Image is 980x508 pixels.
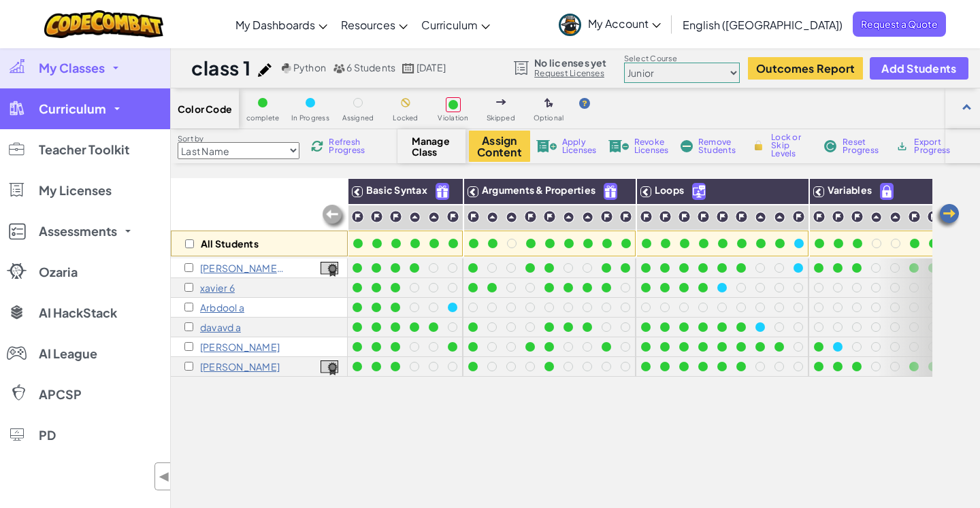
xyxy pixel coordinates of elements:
label: Sort by [178,133,299,144]
a: Curriculum [414,6,497,43]
img: IconChallengeLevel.svg [813,210,826,223]
span: Manage Class [412,135,452,157]
p: Arbdool a [200,302,244,313]
img: IconChallengeLevel.svg [716,210,729,223]
img: IconChallengeLevel.svg [697,210,710,223]
a: English ([GEOGRAPHIC_DATA]) [676,6,849,43]
a: View Course Completion Certificate [321,358,338,374]
p: Nathan A [200,341,280,352]
a: My Account [552,3,668,46]
img: IconFreeLevelv2.svg [436,184,448,199]
img: Arrow_Left_Inactive.png [321,203,348,231]
img: IconReset.svg [823,140,837,152]
img: IconPracticeLevel.svg [755,211,766,223]
img: python.png [282,63,292,73]
span: Export Progress [914,138,955,154]
a: Resources [334,6,414,43]
span: My Dashboards [235,18,315,32]
span: Basic Syntax [366,184,427,196]
img: IconOptionalLevel.svg [544,98,553,109]
span: Resources [341,18,395,32]
img: IconLock.svg [751,139,766,152]
span: Assessments [39,225,117,237]
img: IconSkippedLevel.svg [496,99,506,105]
span: [DATE] [416,61,446,73]
label: Select Course [624,53,740,64]
span: Assigned [342,114,374,122]
img: IconUnlockWithCall.svg [693,184,705,199]
img: IconPracticeLevel.svg [582,211,593,223]
img: avatar [559,14,581,36]
span: English ([GEOGRAPHIC_DATA]) [683,18,843,32]
img: IconChallengeLevel.svg [351,210,364,223]
img: IconLicenseApply.svg [536,140,557,152]
img: IconChallengeLevel.svg [389,210,402,223]
a: View Course Completion Certificate [321,260,338,275]
span: Apply Licenses [562,138,597,154]
span: Curriculum [39,103,106,115]
img: IconChallengeLevel.svg [600,210,613,223]
span: No licenses yet [534,57,606,68]
p: xavier 6 [200,282,235,293]
img: IconPracticeLevel.svg [774,211,785,223]
span: Optional [534,114,564,122]
img: IconFreeLevelv2.svg [604,184,617,199]
img: IconPracticeLevel.svg [889,211,901,223]
span: Ozaria [39,266,78,278]
img: certificate-icon.png [321,262,338,277]
img: IconChallengeLevel.svg [678,210,691,223]
span: Arguments & Properties [482,184,595,196]
span: AI HackStack [39,307,117,319]
h1: class 1 [191,55,251,81]
span: Lock or Skip Levels [771,133,811,158]
img: Arrow_Left.png [934,203,961,230]
img: IconChallengeLevel.svg [832,210,845,223]
span: Locked [393,114,418,122]
img: IconHint.svg [579,98,590,109]
a: Request Licenses [534,68,606,79]
img: IconChallengeLevel.svg [659,210,672,223]
span: Loops [655,184,684,196]
button: Assign Content [469,131,530,162]
span: Variables [828,184,872,196]
span: Violation [438,114,468,122]
img: IconChallengeLevel.svg [543,210,556,223]
img: CodeCombat logo [44,10,163,38]
a: My Dashboards [229,6,334,43]
img: IconChallengeLevel.svg [735,210,748,223]
img: IconPaidLevel.svg [881,184,893,199]
img: IconPracticeLevel.svg [563,211,574,223]
img: IconChallengeLevel.svg [927,210,940,223]
img: IconChallengeLevel.svg [467,210,480,223]
img: IconPracticeLevel.svg [428,211,440,223]
span: complete [246,114,280,122]
span: My Account [588,16,661,31]
img: iconPencil.svg [258,63,272,77]
a: Request a Quote [853,12,946,37]
img: certificate-icon.png [321,360,338,375]
img: IconReload.svg [308,137,326,155]
img: IconChallengeLevel.svg [851,210,864,223]
button: Outcomes Report [748,57,863,80]
img: IconArchive.svg [896,140,909,152]
img: IconChallengeLevel.svg [524,210,537,223]
img: IconLicenseRevoke.svg [608,140,629,152]
img: IconPracticeLevel.svg [487,211,498,223]
span: Add Students [881,63,956,74]
img: IconChallengeLevel.svg [370,210,383,223]
p: All Students [201,238,259,249]
span: Remove Students [698,138,739,154]
img: IconRemoveStudents.svg [681,140,693,152]
span: Skipped [487,114,515,122]
img: IconPracticeLevel.svg [506,211,517,223]
span: My Classes [39,62,105,74]
span: Refresh Progress [329,138,371,154]
img: IconChallengeLevel.svg [792,210,805,223]
p: adrian... . [200,263,285,273]
button: Add Students [870,57,968,80]
span: My Licenses [39,184,112,197]
span: In Progress [291,114,329,122]
img: calendar.svg [402,63,414,73]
